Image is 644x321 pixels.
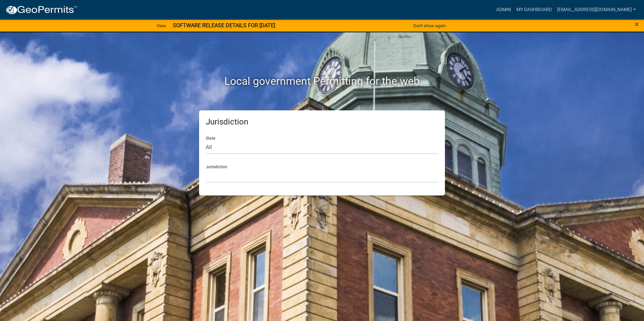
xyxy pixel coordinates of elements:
a: View [154,20,169,31]
a: [EMAIL_ADDRESS][DOMAIN_NAME] [554,3,639,16]
h2: Local government Permitting for the web [135,75,509,87]
strong: SOFTWARE RELEASE DETAILS FOR [DATE] [173,22,275,29]
span: × [635,20,639,29]
a: Admin [493,3,514,16]
h5: Jurisdiction [206,117,438,127]
button: Close [635,20,639,28]
a: My Dashboard [514,3,554,16]
button: Don't show again [411,20,448,31]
